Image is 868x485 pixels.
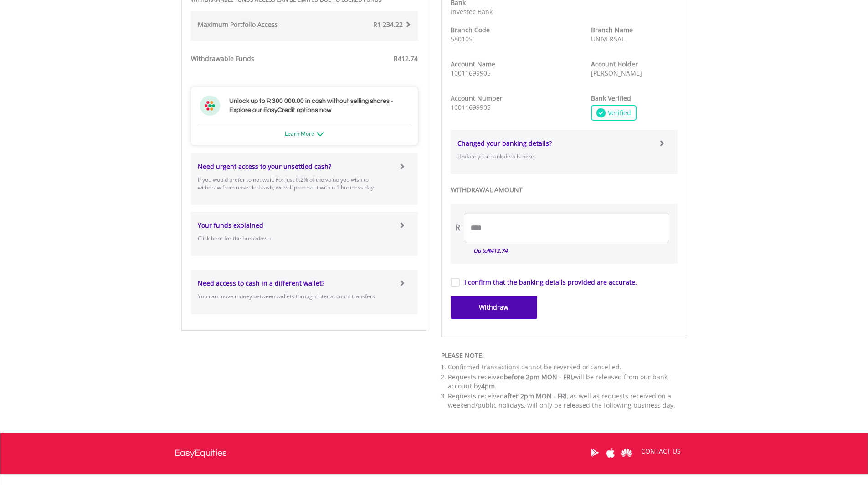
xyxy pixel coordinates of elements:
[606,108,631,117] span: Verified
[457,153,652,160] p: Update your bank details here.
[487,247,508,255] span: R412.74
[198,270,411,314] a: Need access to cash in a different wallet? You can move money between wallets through inter accou...
[587,439,603,467] a: Google Play
[198,162,331,171] strong: Need urgent access to your unsettled cash?
[317,132,324,136] img: ec-arrow-down.png
[451,296,537,319] button: Withdraw
[451,7,493,16] span: Investec Bank
[451,60,495,68] strong: Account Name
[448,373,687,391] li: Requests received will be released from our bank account by .
[285,130,324,138] a: Learn More
[229,97,409,115] h3: Unlock up to R 300 000.00 in cash without selling shares - Explore our EasyCredit options now
[448,392,687,410] li: Requests received , as well as requests received on a weekend/public holidays, will only be relea...
[635,439,687,464] a: CONTACT US
[591,26,633,34] strong: Branch Name
[198,235,392,242] p: Click here for the breakdown
[481,382,495,390] span: 4pm
[619,439,635,467] a: Huawei
[451,26,490,34] strong: Branch Code
[451,185,678,194] label: WITHDRAWAL AMOUNT
[457,139,552,148] strong: Changed your banking details?
[591,60,638,68] strong: Account Holder
[200,96,220,116] img: ec-flower.svg
[191,54,254,63] strong: Withdrawable Funds
[448,362,687,372] li: Confirmed transactions cannot be reversed or cancelled.
[373,20,403,29] span: R1 234.22
[451,103,491,112] span: 10011699905
[591,35,625,43] span: UNIVERSAL
[504,392,567,400] span: after 2pm MON - FRI
[451,69,491,77] span: 10011699905
[455,222,460,234] div: R
[591,94,631,102] strong: Bank Verified
[460,278,637,287] label: I confirm that the banking details provided are accurate.
[441,351,687,360] div: PLEASE NOTE:
[175,433,227,474] a: EasyEquities
[198,176,392,191] p: If you would prefer to not wait. For just 0.2% of the value you wish to withdraw from unsettled c...
[198,221,263,230] strong: Your funds explained
[451,35,473,43] span: 580105
[603,439,619,467] a: Apple
[198,20,278,29] strong: Maximum Portfolio Access
[198,292,392,300] p: You can move money between wallets through inter account transfers
[473,247,508,255] i: Up to
[504,373,574,381] span: before 2pm MON - FRI,
[451,94,503,102] strong: Account Number
[198,279,324,287] strong: Need access to cash in a different wallet?
[591,69,642,77] span: [PERSON_NAME]
[394,54,418,63] span: R412.74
